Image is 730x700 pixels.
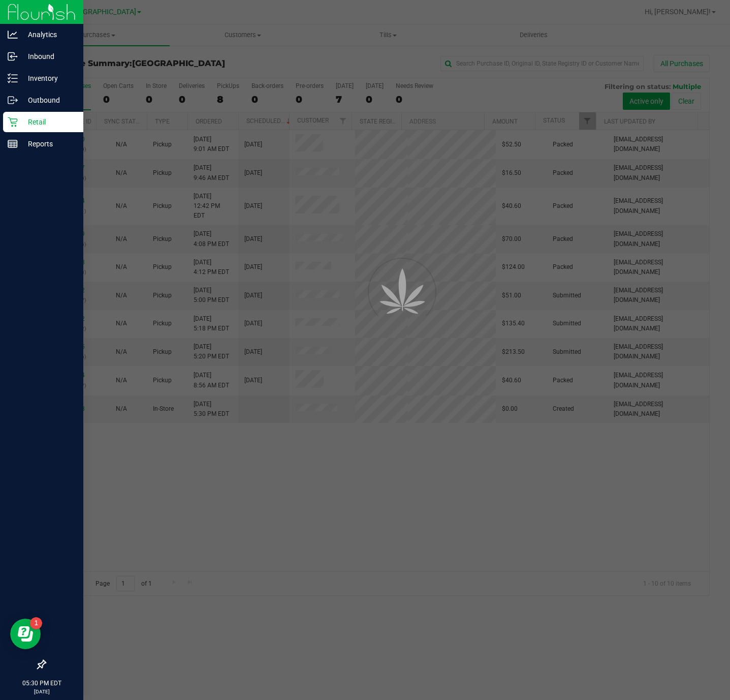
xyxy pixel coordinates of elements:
inline-svg: Retail [8,117,18,127]
inline-svg: Outbound [8,95,18,105]
inline-svg: Inventory [8,73,18,83]
p: Outbound [18,94,79,106]
p: Analytics [18,28,79,41]
p: Retail [18,116,79,128]
p: [DATE] [5,688,79,695]
inline-svg: Reports [8,139,18,149]
p: 05:30 PM EDT [5,679,79,688]
p: Inbound [18,50,79,63]
iframe: Resource center [10,619,41,649]
inline-svg: Inbound [8,51,18,62]
iframe: Resource center unread badge [30,617,42,629]
inline-svg: Analytics [8,29,18,40]
p: Reports [18,138,79,150]
p: Inventory [18,72,79,84]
